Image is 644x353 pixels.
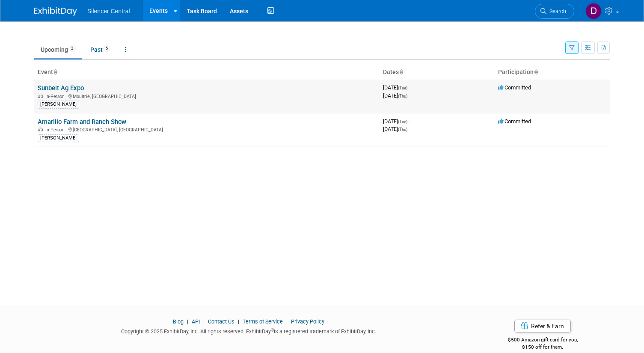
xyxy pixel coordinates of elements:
span: (Thu) [398,94,407,98]
span: 2 [68,45,76,52]
span: [DATE] [383,118,410,125]
div: [PERSON_NAME] [38,134,79,142]
span: [DATE] [383,84,410,91]
span: - [409,118,410,125]
span: | [201,318,207,325]
a: Sort by Start Date [399,68,403,75]
th: Participation [495,65,610,80]
span: | [236,318,241,325]
a: Past5 [84,42,117,58]
a: Terms of Service [243,318,283,325]
a: API [192,318,200,325]
div: $500 Amazon gift card for you, [475,331,610,350]
img: In-Person Event [38,127,43,131]
a: Sunbelt Ag Expo [38,84,84,92]
span: Search [546,8,566,15]
span: [DATE] [383,92,407,99]
span: In-Person [45,127,67,133]
a: Amarillo Farm and Ranch Show [38,118,126,126]
a: Upcoming2 [34,42,82,58]
span: (Tue) [398,119,407,124]
img: In-Person Event [38,94,43,98]
a: Contact Us [208,318,234,325]
th: Event [34,65,380,80]
div: [PERSON_NAME] [38,101,79,108]
span: | [185,318,190,325]
div: Moultrie, [GEOGRAPHIC_DATA] [38,92,376,99]
span: | [284,318,290,325]
th: Dates [380,65,495,80]
span: [DATE] [383,126,407,132]
span: (Thu) [398,127,407,132]
a: Refer & Earn [514,320,571,332]
img: ExhibitDay [34,7,77,16]
span: In-Person [45,94,67,99]
span: 5 [103,45,110,52]
img: Dean Woods [585,3,602,19]
span: - [409,84,410,91]
div: Copyright © 2025 ExhibitDay, Inc. All rights reserved. ExhibitDay is a registered trademark of Ex... [34,326,463,335]
span: (Tue) [398,86,407,90]
span: Committed [498,118,531,125]
div: [GEOGRAPHIC_DATA], [GEOGRAPHIC_DATA] [38,126,376,133]
span: Committed [498,84,531,91]
a: Sort by Participation Type [534,68,538,75]
div: $150 off for them. [475,344,610,351]
sup: ® [271,328,274,332]
a: Search [535,4,574,19]
a: Privacy Policy [291,318,324,325]
span: Silencer Central [87,8,130,15]
a: Sort by Event Name [53,68,57,75]
a: Blog [173,318,184,325]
